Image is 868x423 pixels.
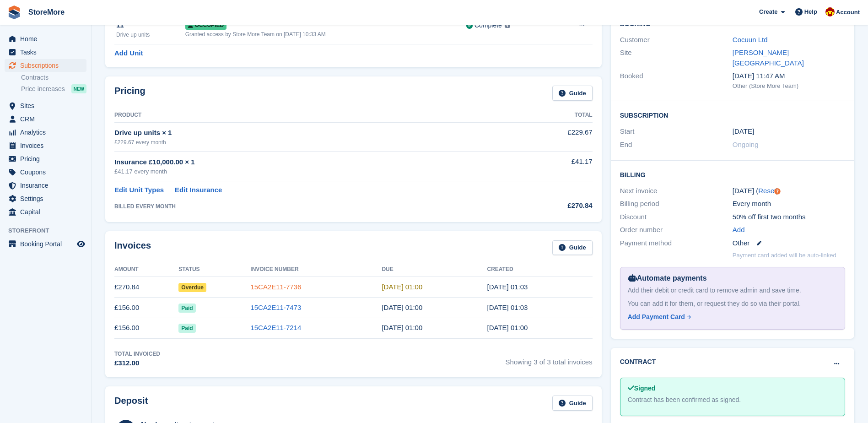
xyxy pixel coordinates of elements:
div: BILLED EVERY MONTH [114,202,503,211]
th: Total [503,108,593,123]
div: Drive up units [116,31,185,39]
time: 2025-06-09 00:00:00 UTC [733,126,754,137]
div: Contract has been confirmed as signed. [628,395,837,405]
div: Complete [474,21,502,30]
div: [DATE] ( ) [733,186,845,196]
a: menu [5,126,86,139]
span: Help [804,7,817,16]
div: Tooltip anchor [773,187,782,195]
time: 2025-06-09 00:00:39 UTC [487,324,528,331]
th: Status [178,262,250,277]
div: You can add it for them, or request they do so via their portal. [628,299,837,309]
img: stora-icon-8386f47178a22dfd0bd8f6a31ec36ba5ce8667c1dd55bd0f319d3a0aa187defe.svg [7,5,21,19]
span: Sites [20,99,75,112]
div: Total Invoiced [114,350,160,358]
td: £156.00 [114,298,178,318]
a: 15CA2E11-7736 [250,283,301,291]
a: StoreMore [25,5,68,20]
div: NEW [71,84,86,93]
div: [DATE] 11:47 AM [733,71,845,81]
div: £229.67 every month [114,138,503,146]
div: £41.17 every month [114,167,503,176]
div: Payment method [620,238,733,249]
time: 2025-06-10 00:00:00 UTC [382,324,422,331]
a: Edit Unit Types [114,185,164,195]
div: Other (Store More Team) [733,81,845,91]
a: 15CA2E11-7473 [250,304,301,311]
div: Booked [620,71,733,90]
a: Guide [552,396,593,411]
div: Site [620,48,733,68]
a: Guide [552,240,593,255]
span: Analytics [20,126,75,139]
td: £229.67 [503,122,593,151]
time: 2025-07-09 00:03:40 UTC [487,304,528,311]
p: Payment card added will be auto-linked [733,251,836,260]
h2: Subscription [620,110,845,119]
a: menu [5,179,86,192]
h2: Contract [620,357,656,367]
div: Every month [733,199,845,209]
a: Reset [758,187,776,195]
a: menu [5,33,86,45]
a: menu [5,152,86,165]
h2: Pricing [114,86,146,101]
span: Overdue [178,283,206,292]
div: Add Payment Card [628,312,685,322]
td: £156.00 [114,318,178,338]
div: Discount [620,212,733,222]
span: Ongoing [733,141,759,148]
td: £270.84 [114,277,178,298]
div: Granted access by Store More Team on [DATE] 10:33 AM [185,30,466,38]
div: End [620,140,733,150]
span: Paid [178,324,195,333]
img: icon-info-grey-7440780725fd019a000dd9b08b2336e03edf1995a4989e88bcd33f0948082b44.svg [505,22,510,28]
a: menu [5,139,86,152]
div: Add their debit or credit card to remove admin and save time. [628,286,837,295]
a: Price increases NEW [21,84,86,94]
h2: Invoices [114,240,151,255]
a: menu [5,192,86,205]
th: Invoice Number [250,262,382,277]
span: Tasks [20,46,75,59]
span: Subscriptions [20,59,75,72]
a: menu [5,59,86,72]
div: 11 [116,20,185,31]
a: menu [5,113,86,125]
th: Product [114,108,503,123]
a: Guide [552,86,593,101]
a: menu [5,238,86,250]
span: Coupons [20,166,75,179]
span: Home [20,33,75,45]
div: Other [733,238,845,249]
a: menu [5,99,86,112]
div: Insurance £10,000.00 × 1 [114,157,503,168]
a: Cocuun Ltd [733,36,768,43]
span: Price increases [21,85,65,93]
a: Add Unit [114,48,143,59]
a: 15CA2E11-7214 [250,324,301,331]
span: Insurance [20,179,75,192]
div: 50% off first two months [733,212,845,222]
div: Automate payments [628,273,837,284]
th: Created [487,262,593,277]
span: Storefront [8,226,91,235]
span: Create [759,7,777,16]
h2: Deposit [114,396,148,411]
div: Signed [628,384,837,393]
span: Pricing [20,152,75,165]
span: Paid [178,304,195,313]
div: Drive up units × 1 [114,128,503,138]
div: Billing period [620,199,733,209]
a: Edit Insurance [175,185,222,195]
a: [PERSON_NAME][GEOGRAPHIC_DATA] [733,49,804,67]
time: 2025-08-09 00:03:06 UTC [487,283,528,291]
div: £312.00 [114,358,160,369]
a: Add [733,225,745,235]
span: Account [836,8,860,17]
a: menu [5,166,86,179]
th: Amount [114,262,178,277]
div: Order number [620,225,733,235]
div: Next invoice [620,186,733,196]
span: Capital [20,206,75,218]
